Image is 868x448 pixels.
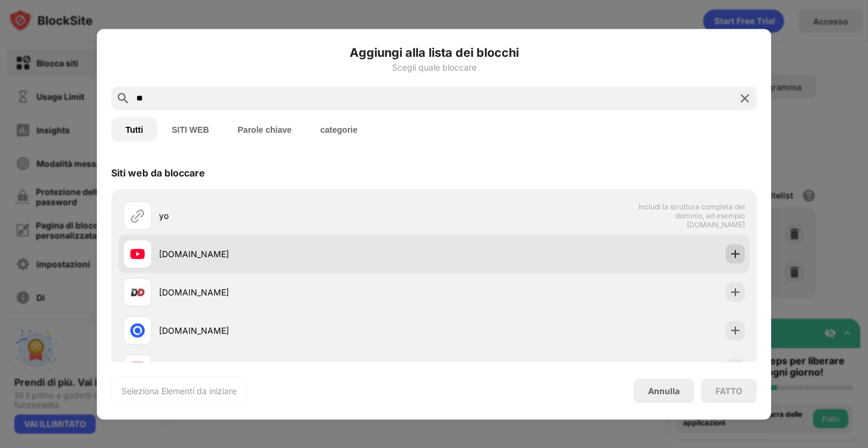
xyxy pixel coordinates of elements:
[111,62,757,72] div: Scegli quale bloccare
[224,117,306,141] button: Parole chiave
[159,209,434,222] div: yo
[130,361,145,376] img: favicons
[648,386,680,396] div: Annulla
[130,323,145,337] img: favicons
[130,285,145,299] img: favicons
[622,202,745,229] span: Includi la struttura completa del dominio, ad esempio [DOMAIN_NAME]
[738,91,752,105] img: search-close
[159,286,434,298] div: [DOMAIN_NAME]
[130,246,145,261] img: favicons
[159,248,434,260] div: [DOMAIN_NAME]
[121,385,237,397] div: Seleziona Elementi da iniziare
[130,208,145,223] img: url.svg
[716,386,742,395] div: FATTO
[111,43,757,61] h6: Aggiungi alla lista dei blocchi
[306,117,372,141] button: categorie
[157,117,223,141] button: SITI WEB
[111,117,157,141] button: Tutti
[111,166,205,178] div: Siti web da bloccare
[159,324,434,337] div: [DOMAIN_NAME]
[116,91,130,105] img: search.svg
